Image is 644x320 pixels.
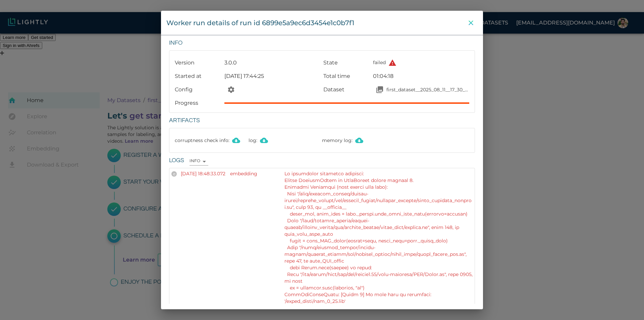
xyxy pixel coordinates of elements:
p: embedding [230,170,280,177]
a: Open your dataset first_dataset__2025_08_11__17_30_08first_dataset__2025_08_11__17_30_08 [373,83,469,96]
h6: Artifacts [169,116,475,126]
p: log : [249,134,322,147]
p: first_dataset__2025_08_11__17_30_08 [386,86,469,93]
div: ERROR [171,171,177,177]
p: Total time [323,72,370,80]
button: Open your dataset first_dataset__2025_08_11__17_30_08 [373,83,386,96]
button: Download log [257,134,271,147]
span: failed [373,59,386,65]
div: INFO [190,157,208,165]
button: Caught RuntimeError in DataLoader worker process 2. Original Traceback (most recent call last): F... [386,56,399,70]
button: close [464,16,478,30]
p: [DATE] 18:48:33.072 [181,170,226,177]
button: Download corruptness check info [229,134,243,147]
p: Dataset [323,86,370,94]
time: 01:04:18 [373,73,393,79]
p: State [323,59,370,67]
div: Worker run details of run id 6899e5a9ec6d3454e1c0b7f1 [166,17,354,28]
div: 3.0.0 [222,56,321,67]
h6: Logs [169,155,184,166]
p: corruptness check info : [175,134,249,147]
p: Config [175,86,222,94]
p: memory log : [322,134,396,147]
button: Download memory log [353,134,366,147]
p: Version [175,59,222,67]
p: Progress [175,99,222,107]
h6: Info [169,38,475,48]
span: [DATE] 17:44:25 [224,73,264,79]
p: Started at [175,72,222,80]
